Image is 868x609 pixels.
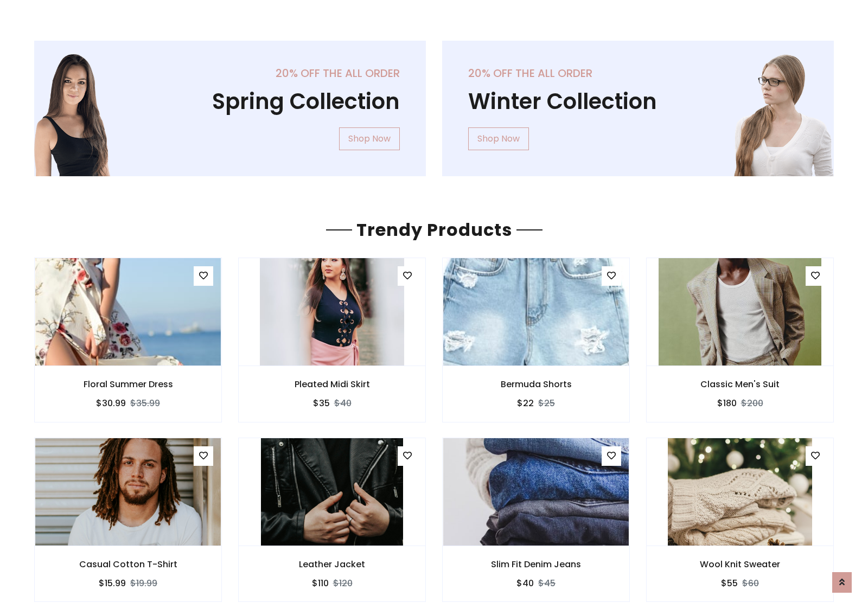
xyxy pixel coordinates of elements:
h6: $40 [516,578,534,588]
a: Shop Now [468,127,529,150]
h6: $35 [313,398,330,408]
h1: Spring Collection [60,88,400,114]
h6: Wool Knit Sweater [647,559,833,569]
del: $200 [741,397,763,409]
h5: 20% off the all order [60,67,400,80]
h6: $55 [721,578,738,588]
h6: Pleated Midi Skirt [239,379,425,389]
h6: $110 [312,578,329,588]
h6: Classic Men's Suit [647,379,833,389]
h6: $22 [517,398,534,408]
del: $45 [538,577,556,589]
a: Shop Now [339,127,400,150]
span: Trendy Products [352,217,516,242]
h6: Casual Cotton T-Shirt [35,559,221,569]
h1: Winter Collection [468,88,808,114]
h6: $15.99 [99,578,126,588]
del: $60 [742,577,759,589]
del: $25 [538,397,555,409]
h6: Slim Fit Denim Jeans [443,559,629,569]
h5: 20% off the all order [468,67,808,80]
h6: Floral Summer Dress [35,379,221,389]
del: $19.99 [130,577,157,589]
del: $40 [334,397,352,409]
h6: $180 [717,398,737,408]
del: $35.99 [130,397,160,409]
h6: $30.99 [96,398,126,408]
del: $120 [333,577,353,589]
h6: Bermuda Shorts [443,379,629,389]
h6: Leather Jacket [239,559,425,569]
